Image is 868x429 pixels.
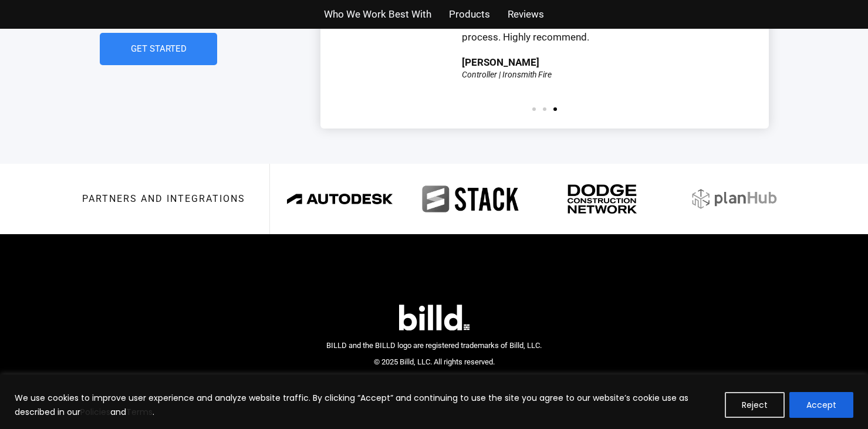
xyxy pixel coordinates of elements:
span: Go to slide 3 [553,107,557,111]
a: Policies [80,406,110,418]
span: BILLD and the BILLD logo are registered trademarks of Billd, LLC. © 2025 Billd, LLC. All rights r... [326,341,542,367]
a: Who We Work Best With [324,6,431,23]
p: We use cookies to improve user experience and analyze website traffic. By clicking “Accept” and c... [15,391,716,419]
h3: Partners and integrations [82,194,245,204]
a: Reviews [508,6,544,23]
span: Get Started [130,45,186,53]
a: Get Started [100,33,217,65]
a: Products [449,6,490,23]
div: [PERSON_NAME] [462,58,539,67]
span: Go to slide 2 [543,107,546,111]
div: Controller | Ironsmith Fire [462,70,552,79]
a: Terms [126,406,153,418]
button: Accept [789,392,853,418]
button: Reject [725,392,785,418]
span: Go to slide 1 [532,107,536,111]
